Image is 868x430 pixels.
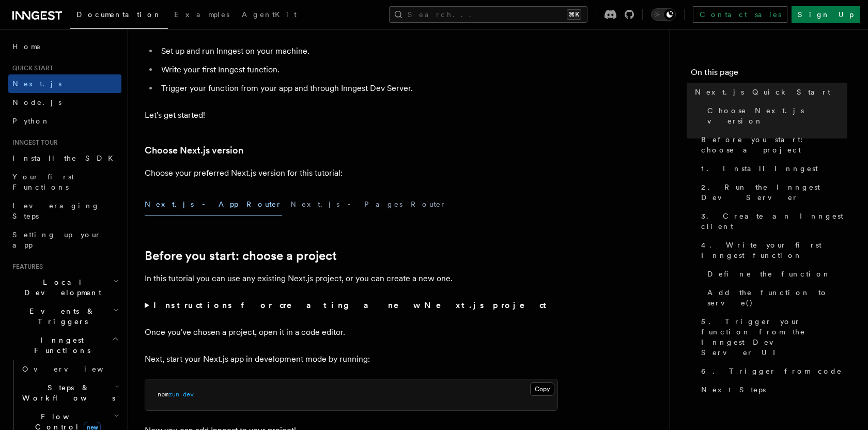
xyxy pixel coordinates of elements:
span: Install the SDK [12,154,119,162]
span: npm [158,391,168,398]
li: Trigger your function from your app and through Inngest Dev Server. [158,81,558,96]
a: 3. Create an Inngest client [697,207,847,236]
a: Next.js [8,74,121,93]
button: Steps & Workflows [18,378,121,407]
span: Events & Triggers [8,306,113,327]
button: Next.js - Pages Router [290,193,446,216]
a: Setting up your app [8,225,121,254]
p: Next, start your Next.js app in development mode by running: [145,352,558,366]
span: Documentation [76,10,162,19]
a: Add the function to serve() [703,283,847,312]
p: In this tutorial you can use any existing Next.js project, or you can create a new one. [145,271,558,286]
a: 4. Write your first Inngest function [697,236,847,265]
a: Contact sales [693,6,787,23]
span: Features [8,263,43,271]
a: Before you start: choose a project [697,130,847,159]
a: Sign Up [792,6,860,23]
span: Python [12,117,50,125]
span: Inngest Functions [8,335,112,356]
a: Examples [168,3,236,28]
button: Next.js - App Router [145,193,282,216]
li: Write your first Inngest function. [158,63,558,77]
button: Local Development [8,273,121,302]
span: Define the function [707,269,831,279]
button: Toggle dark mode [651,8,676,21]
span: Next.js [12,80,61,88]
p: Once you've chosen a project, open it in a code editor. [145,325,558,340]
span: Leveraging Steps [12,202,100,220]
span: Quick start [8,64,53,72]
span: 1. Install Inngest [701,163,818,174]
span: Local Development [8,277,113,298]
a: Leveraging Steps [8,196,121,225]
span: Next Steps [701,385,766,395]
span: Next.js Quick Start [695,87,830,97]
span: run [168,391,179,398]
a: 1. Install Inngest [697,159,847,178]
a: Define the function [703,265,847,283]
a: Before you start: choose a project [145,249,337,263]
span: Home [12,41,41,52]
span: Steps & Workflows [18,382,115,403]
a: 6. Trigger from code [697,362,847,380]
span: 4. Write your first Inngest function [701,240,847,260]
button: Events & Triggers [8,302,121,331]
li: Set up and run Inngest on your machine. [158,44,558,58]
a: 2. Run the Inngest Dev Server [697,178,847,207]
a: Node.js [8,93,121,112]
h4: On this page [691,66,847,83]
a: Choose Next.js version [703,101,847,130]
span: Setting up your app [12,231,101,249]
kbd: ⌘K [567,9,581,20]
button: Copy [530,382,554,396]
button: Inngest Functions [8,331,121,360]
span: dev [183,391,194,398]
summary: Instructions for creating a new Next.js project [145,298,558,313]
button: Search...⌘K [389,6,587,23]
p: Choose your preferred Next.js version for this tutorial: [145,166,558,180]
span: 5. Trigger your function from the Inngest Dev Server UI [701,316,847,358]
a: Overview [18,360,121,378]
span: 3. Create an Inngest client [701,211,847,232]
a: Choose Next.js version [145,143,243,158]
a: AgentKit [236,3,303,28]
a: 5. Trigger your function from the Inngest Dev Server UI [697,312,847,362]
a: Next Steps [697,380,847,399]
a: Install the SDK [8,149,121,167]
span: Your first Functions [12,173,74,191]
span: Examples [174,10,229,19]
a: Python [8,112,121,130]
span: Overview [22,365,129,373]
span: AgentKit [242,10,297,19]
span: 2. Run the Inngest Dev Server [701,182,847,203]
span: Before you start: choose a project [701,134,847,155]
a: Home [8,37,121,56]
p: Let's get started! [145,108,558,122]
a: Next.js Quick Start [691,83,847,101]
span: Inngest tour [8,139,58,147]
strong: Instructions for creating a new Next.js project [153,300,551,310]
span: Add the function to serve() [707,287,847,308]
span: 6. Trigger from code [701,366,842,376]
a: Your first Functions [8,167,121,196]
a: Documentation [70,3,168,29]
span: Choose Next.js version [707,105,847,126]
span: Node.js [12,98,61,106]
